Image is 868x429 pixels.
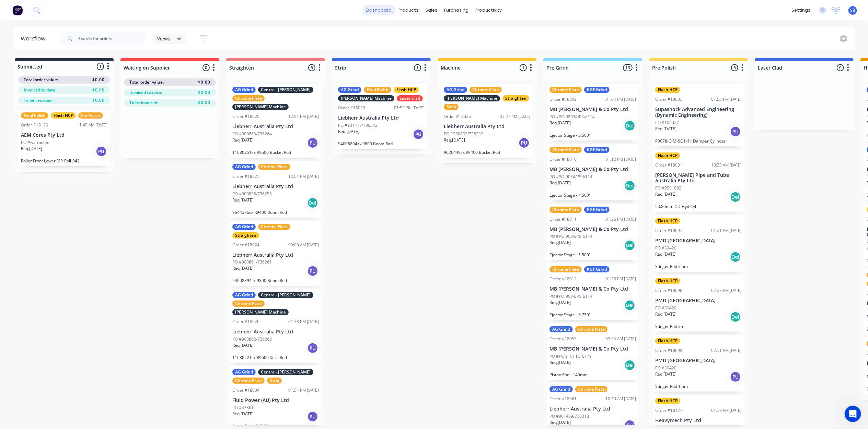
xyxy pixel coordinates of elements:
[655,384,742,389] p: Stinger Rod 1.5m
[198,100,210,106] span: $0.00
[711,287,742,294] div: 02:25 PM [DATE]
[845,406,861,422] iframe: Intercom live chat
[232,191,272,197] p: PO #900858/736258
[549,359,571,366] p: Req. [DATE]
[655,238,742,244] p: PMD [GEOGRAPHIC_DATA]
[24,97,53,103] span: To be invoiced:
[363,5,395,15] a: dashboard
[96,146,107,157] div: PU
[711,347,742,354] div: 02:31 PM [DATE]
[394,87,419,93] div: Flash HCP
[624,240,635,251] div: Del
[655,347,682,354] div: Order #18099
[78,112,103,119] div: Pre Polish
[232,397,319,403] p: Fluid Power (AU) Pty Ltd
[422,5,441,15] div: sales
[232,150,319,155] p: 11680251sx R9600 Bucket Rod
[549,167,636,172] p: MB [PERSON_NAME] & Co Pty Ltd
[129,89,162,96] span: Invoiced to date:
[258,369,313,375] div: Centre - [PERSON_NAME]
[547,323,639,380] div: AG GrindChrome PlateOrder #1805509:55 AM [DATE]MB [PERSON_NAME] & Co Pty LtdPO #PO 9101 PS-6179Re...
[549,174,592,180] p: PO #PO-9034/PS-6114
[584,87,610,93] div: KGF Grind
[307,197,318,208] div: Del
[78,32,146,46] input: Search for orders...
[652,150,744,212] div: Flash HCPOrder #1809110:33 AM [DATE][PERSON_NAME] Pipe and Tube Australia Pty LtdPO #2501892Req.[...
[338,128,359,135] p: Req. [DATE]
[652,215,744,272] div: Flash HCPOrder #1809701:21 PM [DATE]PMD [GEOGRAPHIC_DATA]PO #59420Req.[DATE]DelStinger Rod 2.5m
[92,87,105,93] span: $0.00
[232,124,319,130] p: Liebherr Australia Pty Ltd
[547,144,639,200] div: Chrome PlateKGF GrindOrder #1801001:12 PM [DATE]MB [PERSON_NAME] & Co Pty LtdPO #PO-9034/PS-6114R...
[21,132,107,138] p: AEM Cores Pty Ltd
[655,358,742,364] p: PMD [GEOGRAPHIC_DATA]
[4,3,18,16] button: go back
[605,336,636,342] div: 09:55 AM [DATE]
[655,287,682,294] div: Order #18098
[232,259,272,265] p: PO #900861/736261
[232,369,256,375] div: AG Grind
[232,342,254,348] p: Req. [DATE]
[711,228,742,234] div: 01:21 PM [DATE]
[655,264,742,269] p: Stinger Rod 2.5m
[21,112,48,119] div: Final Polish
[24,77,58,83] span: Total order value:
[655,278,680,284] div: Flash HCP
[655,185,681,191] p: PO #2501892
[232,319,259,325] div: Order #18026
[655,107,742,118] p: Supashock Advanced Engineering - (Dynamic Engineering)
[21,146,42,152] p: Req. [DATE]
[655,365,676,371] p: PO #59420
[441,84,533,158] div: AG GrindChrome Plate[PERSON_NAME] MachineStraightenStripOrder #1802503:27 PM [DATE]Liebherr Austr...
[549,233,592,240] p: PO #PO-9034/PS-6114
[655,418,742,424] p: Heavymech Pty Ltd
[549,120,571,126] p: Req. [DATE]
[444,131,483,137] p: PO #900859/736259
[198,89,210,96] span: $0.00
[584,147,610,153] div: KGF Grind
[232,329,319,335] p: Liebherr Australia Pty Ltd
[258,164,290,170] div: Chrome Plate
[338,122,378,128] p: PO #901475/736342
[232,278,319,283] p: 94008894sx 9800 Boom Rod
[232,309,289,315] div: [PERSON_NAME] Machine
[655,338,680,344] div: Flash HCP
[549,114,595,120] p: PO #PO-98034/PS-6114
[549,386,573,392] div: AG Grind
[232,164,256,170] div: AG Grind
[549,293,592,299] p: PO #PO-9034/PS-6114
[444,87,467,93] div: AG Grind
[397,95,423,101] div: Laser Clad
[258,87,313,93] div: Centre - [PERSON_NAME]
[652,275,744,332] div: Flash HCPOrder #1809802:25 PM [DATE]PMD [GEOGRAPHIC_DATA]PO #59420Req.[DATE]DelStinger Rod 2m
[549,406,636,412] p: Liebherr Australia Pty Ltd
[394,105,425,111] div: 01:53 PM [DATE]
[232,87,256,93] div: AG Grind
[549,193,636,198] p: Ejector Stage - 4.500"
[338,105,365,111] div: Order #18059
[18,110,110,166] div: Final PolishFlash HCPPre PolishOrder #1812511:45 AM [DATE]AEM Cores Pty LtdPO #warranteeReq.[DATE...
[655,87,680,93] div: Flash HCP
[605,216,636,222] div: 01:25 PM [DATE]
[364,87,391,93] div: Final Polish
[655,172,742,184] p: [PERSON_NAME] Pipe and Tube Australia Pty Ltd
[232,210,319,215] p: 9644376sx R9400 Boom Rod
[230,221,322,286] div: AG GrindChrome PlateStraightenOrder #1802409:00 AM [DATE]Liebherr Australia Pty LtdPO #900861/736...
[441,5,472,15] div: purchasing
[500,113,530,120] div: 03:27 PM [DATE]
[655,324,742,329] p: Stinger Rod 2m
[444,137,465,143] p: Req. [DATE]
[584,266,610,272] div: KGF Grind
[655,311,676,317] p: Req. [DATE]
[232,265,254,271] p: Req. [DATE]
[711,96,742,102] div: 01:53 PM [DATE]
[549,276,577,282] div: Order #18012
[549,216,577,222] div: Order #18011
[288,319,319,325] div: 01:38 PM [DATE]
[549,226,636,232] p: MB [PERSON_NAME] & Co Pty Ltd
[655,191,676,197] p: Req. [DATE]
[575,326,607,332] div: Chrome Plate
[157,35,170,42] span: Views
[549,266,582,272] div: Chrome Plate
[655,152,680,159] div: Flash HCP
